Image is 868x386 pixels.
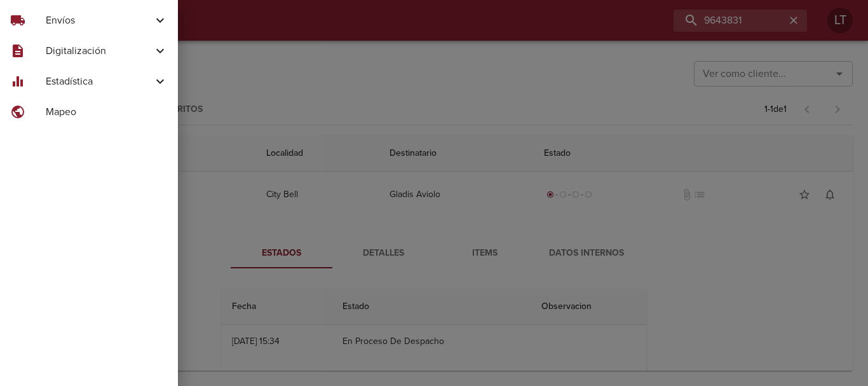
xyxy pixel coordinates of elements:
[46,104,168,120] span: Mapeo
[10,74,25,89] span: equalizer
[46,13,153,28] span: Envíos
[10,104,25,120] span: public
[10,13,25,28] span: local_shipping
[46,43,153,59] span: Digitalización
[10,43,25,59] span: description
[46,74,153,89] span: Estadística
